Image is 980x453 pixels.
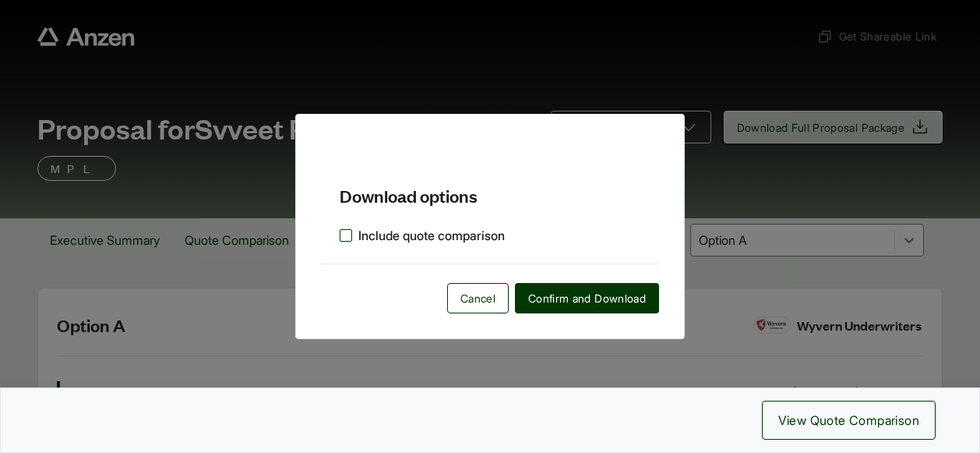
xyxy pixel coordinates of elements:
[515,283,659,313] button: Confirm and Download
[778,411,919,430] span: View Quote Comparison
[460,290,495,306] span: Cancel
[447,283,509,313] button: Cancel
[528,290,646,306] span: Confirm and Download
[340,226,505,245] label: Include quote comparison
[762,401,936,440] button: View Quote Comparison
[321,158,659,207] h5: Download options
